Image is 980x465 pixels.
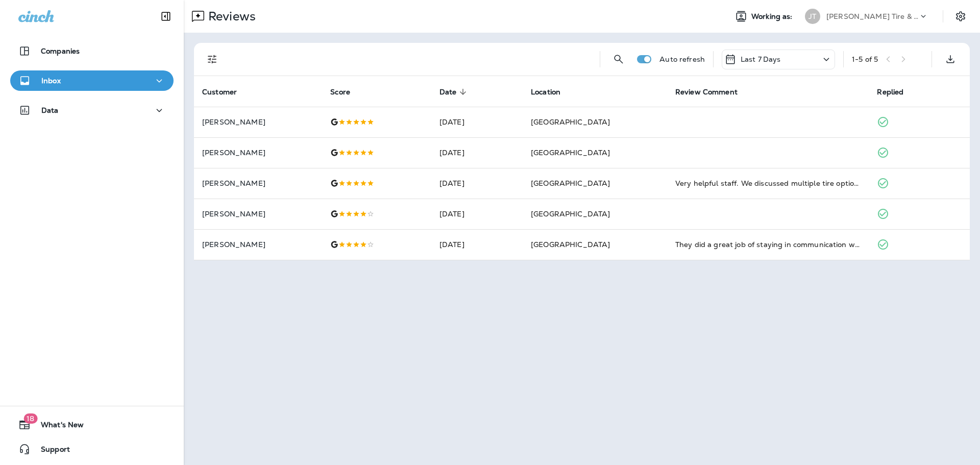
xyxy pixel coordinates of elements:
p: [PERSON_NAME] [202,210,314,218]
td: [DATE] [431,199,523,229]
span: [GEOGRAPHIC_DATA] [531,209,610,218]
span: [GEOGRAPHIC_DATA] [531,240,610,249]
button: Support [10,439,174,459]
button: 18What's New [10,414,174,435]
p: Reviews [204,9,256,24]
p: Auto refresh [659,55,705,63]
span: 18 [23,413,37,424]
p: [PERSON_NAME] [202,149,314,157]
div: Very helpful staff. We discussed multiple tire options before settling on the one I bought. No pr... [675,178,861,188]
p: [PERSON_NAME] Tire & Auto [826,12,918,20]
span: Date [439,88,457,96]
span: [GEOGRAPHIC_DATA] [531,179,610,188]
button: Settings [951,7,970,26]
td: [DATE] [431,137,523,168]
td: [DATE] [431,107,523,137]
span: Working as: [751,12,795,21]
span: Score [330,87,363,96]
span: [GEOGRAPHIC_DATA] [531,117,610,127]
button: Collapse Sidebar [152,6,180,27]
div: They did a great job of staying in communication with me. The only problem was they weren't able ... [675,239,861,250]
td: [DATE] [431,229,523,260]
button: Search Reviews [608,49,629,69]
td: [DATE] [431,168,523,199]
span: Replied [877,88,903,96]
span: Customer [202,87,250,96]
span: Replied [877,87,917,96]
span: Support [31,445,70,457]
button: Companies [10,41,174,61]
button: Export as CSV [940,49,961,69]
p: Data [41,106,59,114]
button: Inbox [10,70,174,91]
span: Score [330,88,350,96]
span: Review Comment [675,88,738,96]
p: Inbox [41,77,61,85]
p: [PERSON_NAME] [202,118,314,126]
span: [GEOGRAPHIC_DATA] [531,148,610,157]
button: Data [10,100,174,120]
p: Last 7 Days [741,55,781,63]
p: Companies [41,47,80,55]
span: Customer [202,88,237,96]
p: [PERSON_NAME] [202,240,314,249]
span: Date [439,87,470,96]
button: Filters [202,49,223,69]
div: 1 - 5 of 5 [852,55,878,63]
p: [PERSON_NAME] [202,179,314,187]
span: What's New [31,421,84,433]
div: JT [805,9,820,24]
span: Location [531,87,574,96]
span: Review Comment [675,87,751,96]
span: Location [531,88,560,96]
